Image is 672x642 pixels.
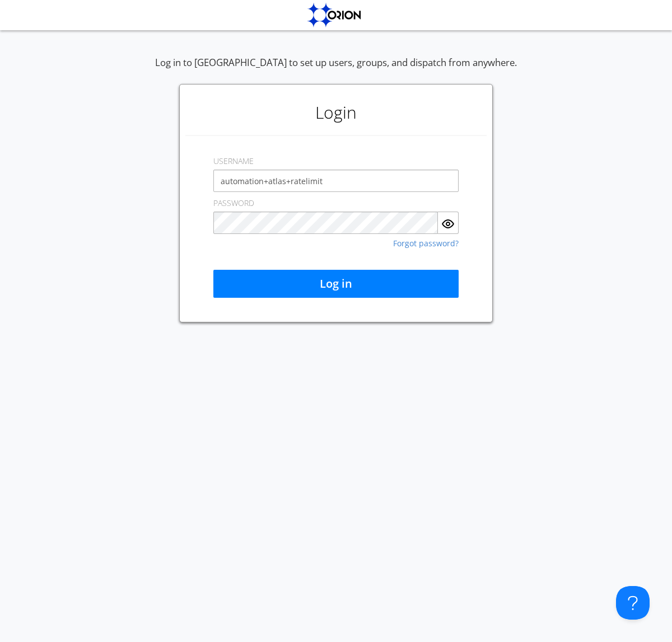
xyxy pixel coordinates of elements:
[213,212,438,234] input: Password
[441,217,455,231] img: eye.svg
[393,240,459,247] a: Forgot password?
[213,270,459,298] button: Log in
[155,56,517,84] div: Log in to [GEOGRAPHIC_DATA] to set up users, groups, and dispatch from anywhere.
[438,212,459,234] button: Show Password
[616,586,650,620] iframe: Toggle Customer Support
[213,198,254,209] label: PASSWORD
[213,156,254,167] label: USERNAME
[185,90,487,135] h1: Login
